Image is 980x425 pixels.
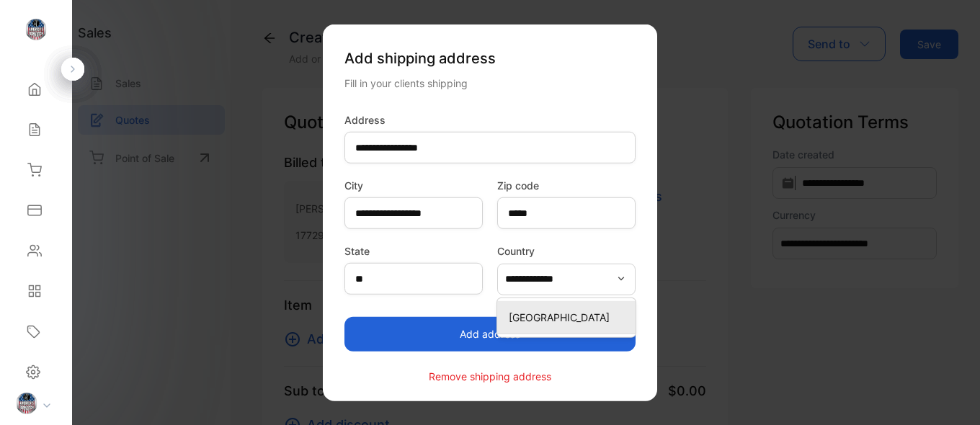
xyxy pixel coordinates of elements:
label: Country [497,243,636,259]
span: Add shipping address [344,48,496,69]
label: State [344,243,483,259]
button: Add address [344,316,636,351]
p: [GEOGRAPHIC_DATA] [509,309,630,324]
label: City [344,178,483,193]
button: Open LiveChat chat widget [12,6,55,49]
label: Address [344,112,636,127]
div: Fill in your clients shipping [344,76,636,91]
img: logo [25,19,47,40]
p: Remove shipping address [429,368,551,383]
label: Zip code [497,178,636,193]
img: profile [16,393,37,414]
